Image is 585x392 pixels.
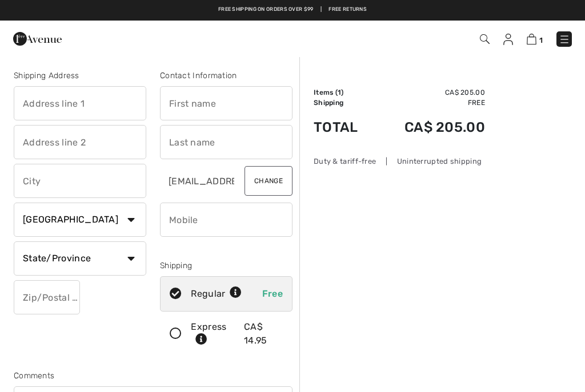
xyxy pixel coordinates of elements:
td: CA$ 205.00 [374,108,485,147]
span: | [320,6,322,14]
img: 1ère Avenue [13,27,62,50]
img: My Info [503,34,513,45]
span: Free [262,288,283,299]
input: Mobile [160,203,292,237]
input: Address line 1 [14,86,146,120]
div: Shipping [160,260,292,272]
div: Express [191,320,237,347]
input: Last name [160,125,292,159]
div: Contact Information [160,70,292,82]
span: 1 [338,88,341,96]
td: Shipping [314,98,374,108]
a: 1ère Avenue [13,33,62,43]
img: Search [480,34,490,44]
input: Address line 2 [14,125,146,159]
input: City [14,164,146,198]
a: Free shipping on orders over $99 [218,6,314,14]
img: Menu [559,34,570,45]
td: Items ( ) [314,87,374,98]
div: Shipping Address [14,70,146,82]
input: Zip/Postal Code [14,280,80,314]
input: First name [160,86,292,120]
td: Total [314,108,374,147]
div: Regular [191,287,242,301]
button: Change [245,166,292,196]
span: 1 [539,36,543,45]
a: 1 [527,32,543,46]
td: CA$ 205.00 [374,87,485,98]
div: CA$ 14.95 [244,320,283,347]
input: E-mail [160,164,235,198]
a: Free Returns [328,6,367,14]
div: Comments [14,370,292,382]
img: Shopping Bag [527,34,536,45]
div: Duty & tariff-free | Uninterrupted shipping [314,156,485,167]
td: Free [374,98,485,108]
